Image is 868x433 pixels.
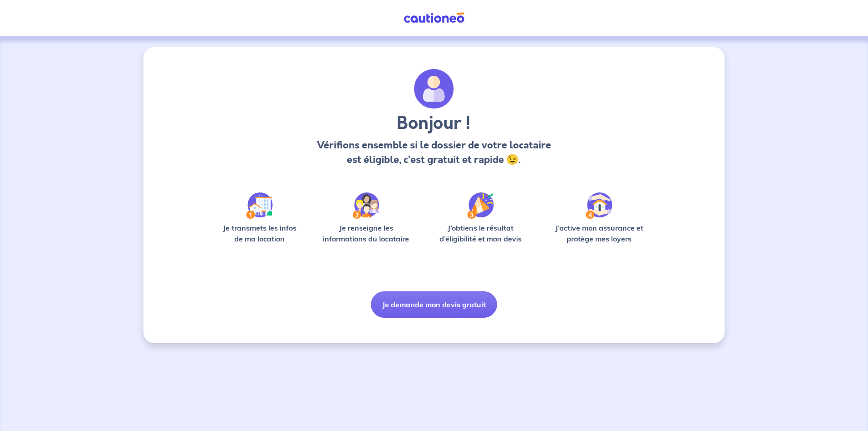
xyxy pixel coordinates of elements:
h3: Bonjour ! [314,113,553,134]
img: /static/90a569abe86eec82015bcaae536bd8e6/Step-1.svg [246,192,273,219]
p: J’active mon assurance et protège mes loyers [546,222,652,244]
img: /static/f3e743aab9439237c3e2196e4328bba9/Step-3.svg [467,192,494,219]
p: J’obtiens le résultat d’éligibilité et mon devis [429,222,532,244]
p: Vérifions ensemble si le dossier de votre locataire est éligible, c’est gratuit et rapide 😉. [314,138,553,167]
img: /static/bfff1cf634d835d9112899e6a3df1a5d/Step-4.svg [586,192,612,219]
img: Cautioneo [400,12,468,24]
img: /static/c0a346edaed446bb123850d2d04ad552/Step-2.svg [353,192,379,219]
img: archivate [414,69,454,109]
p: Je transmets les infos de ma location [216,222,303,244]
p: Je renseigne les informations du locataire [317,222,415,244]
button: Je demande mon devis gratuit [371,291,497,318]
